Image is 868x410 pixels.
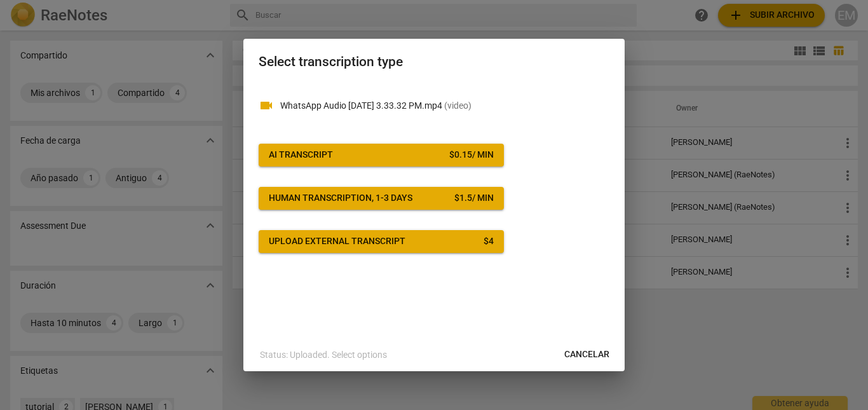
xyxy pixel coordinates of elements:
div: $ 4 [484,235,494,248]
span: videocam [259,98,274,113]
div: Upload external transcript [269,235,405,248]
div: $ 1.5 / min [454,192,494,205]
h2: Select transcription type [259,54,609,70]
p: Status: Uploaded. Select options [260,348,387,362]
p: WhatsApp Audio 2025-10-08 at 3.33.32 PM.mp4(video) [280,99,609,113]
span: Cancelar [564,348,609,361]
button: Human transcription, 1-3 days$1.5/ min [259,187,504,210]
div: $ 0.15 / min [449,149,494,161]
button: AI Transcript$0.15/ min [259,144,504,167]
div: Human transcription, 1-3 days [269,192,412,205]
span: ( video ) [444,100,471,111]
div: AI Transcript [269,149,333,161]
button: Cancelar [554,343,620,366]
button: Upload external transcript$4 [259,230,504,253]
